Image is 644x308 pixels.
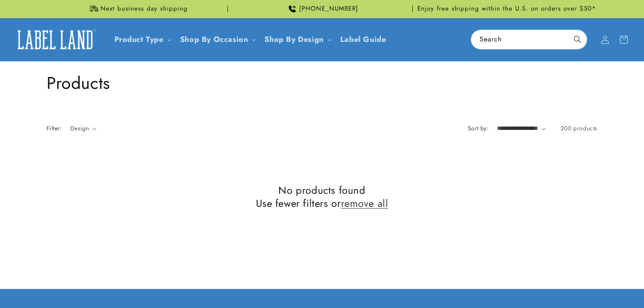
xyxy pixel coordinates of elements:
[468,124,489,132] label: Sort by:
[264,34,323,45] a: Shop By Design
[259,30,335,49] summary: Shop By Design
[109,30,175,49] summary: Product Type
[47,72,597,94] h1: Products
[100,5,188,13] span: Next business day shipping
[70,124,97,133] summary: Design (0 selected)
[10,23,101,56] a: Label Land
[47,184,597,210] h2: No products found Use fewer filters or
[341,197,389,210] a: remove all
[335,30,391,49] a: Label Guide
[568,30,587,49] button: Search
[340,35,386,44] span: Label Guide
[70,124,89,132] span: Design
[180,35,248,44] span: Shop By Occasion
[466,268,636,300] iframe: Gorgias Floating Chat
[47,124,62,133] h2: Filter:
[114,34,164,45] a: Product Type
[299,5,358,13] span: [PHONE_NUMBER]
[561,124,597,132] span: 200 products
[13,27,97,53] img: Label Land
[417,5,596,13] span: Enjoy free shipping within the U.S. on orders over $50*
[175,30,260,49] summary: Shop By Occasion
